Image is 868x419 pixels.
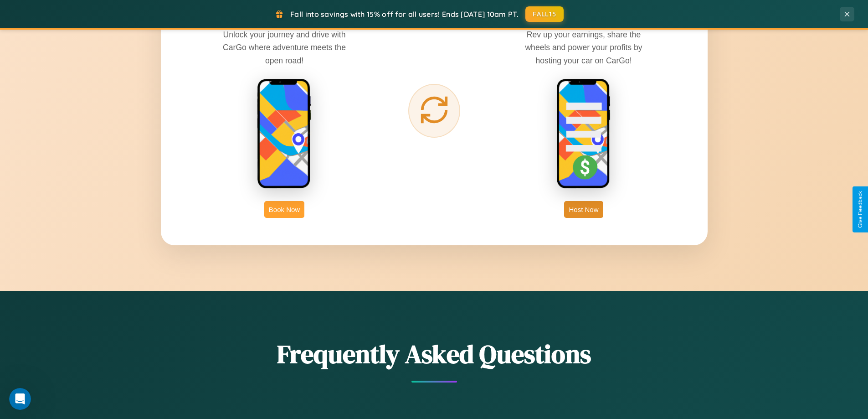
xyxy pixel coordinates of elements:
button: FALL15 [525,6,564,22]
button: Book Now [264,201,304,218]
p: Unlock your journey and drive with CarGo where adventure meets the open road! [216,28,353,67]
img: rent phone [257,78,312,190]
h2: Frequently Asked Questions [161,336,708,372]
span: Fall into savings with 15% off for all users! Ends [DATE] 10am PT. [290,10,519,19]
p: Rev up your earnings, share the wheels and power your profits by hosting your car on CarGo! [515,28,652,67]
div: Give Feedback [857,191,863,228]
iframe: Intercom live chat [9,388,31,410]
img: host phone [556,78,611,190]
button: Host Now [564,201,603,218]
